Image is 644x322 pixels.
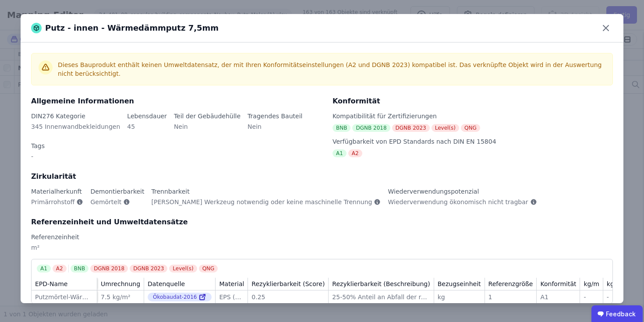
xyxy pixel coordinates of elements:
[438,293,481,301] div: kg
[488,280,533,288] div: Referenzgröße
[31,198,74,206] span: Primärrohstoff
[584,280,599,288] div: kg/m
[148,280,185,288] div: Datenquelle
[31,243,613,259] div: m²
[152,198,372,206] span: [PERSON_NAME] Werkzeug notwendig oder keine maschinelle Trennung
[101,280,140,288] div: Umrechnung
[127,122,167,138] div: 45
[53,265,67,272] div: A2
[174,122,241,138] div: Nein
[31,217,613,227] div: Referenzeinheit und Umweltdatensätze
[219,280,244,288] div: Material
[31,171,613,182] div: Zirkularität
[584,293,599,301] div: -
[31,142,45,150] div: Tags
[438,280,481,288] div: Bezugseinheit
[488,293,533,301] div: 1
[174,112,241,120] div: Teil der Gebäudehülle
[37,265,51,272] div: A1
[333,124,350,132] div: BNB
[332,293,430,301] div: 25-50% Anteil an Abfall der recycled wird
[127,112,167,120] div: Lebensdauer
[101,293,140,301] div: 7.5 kg/m²
[199,265,218,272] div: QNG
[130,265,167,272] div: DGNB 2023
[432,124,459,132] div: Level(s)
[607,280,625,288] div: kg/m²
[251,280,325,288] div: Rezyklierbarkeit (Score)
[388,187,537,196] div: Wiederverwendungspotenzial
[251,293,325,301] div: 0.25
[388,198,528,206] span: Wiederverwendung ökonomisch nicht tragbar
[90,187,144,196] div: Demontierbarkeit
[31,22,219,34] div: Putz - innen - Wärmedämmputz 7,5mm
[35,293,93,301] div: Putzmörtel-Wärmedämmputz
[71,265,88,272] div: BNB
[31,152,45,168] div: -
[31,96,322,106] div: Allgemeine Informationen
[219,293,244,301] div: EPS (Expandiertes Polystyrol)
[348,149,362,157] div: A2
[540,293,576,301] div: A1
[333,112,613,120] div: Kompatibilität für Zertifizierungen
[31,112,120,120] div: DIN276 Kategorie
[332,280,430,288] div: Rezyklierbarkeit (Beschreibung)
[35,280,67,288] div: EPD-Name
[333,149,347,157] div: A1
[148,293,212,301] div: Ökobaudat-2016
[248,112,302,120] div: Tragendes Bauteil
[333,96,613,106] div: Konformität
[392,124,430,132] div: DGNB 2023
[31,187,83,196] div: Materialherkunft
[31,122,120,138] div: 345 Innenwandbekleidungen
[333,137,613,146] div: Verfügbarkeit von EPD Standards nach DIN EN 15804
[461,124,480,132] div: QNG
[90,198,121,206] span: Gemörtelt
[540,280,576,288] div: Konformität
[607,293,625,301] div: -
[90,265,128,272] div: DGNB 2018
[169,265,197,272] div: Level(s)
[352,124,390,132] div: DGNB 2018
[248,122,302,138] div: Nein
[152,187,381,196] div: Trennbarkeit
[31,233,613,241] div: Referenzeinheit
[58,60,605,78] div: Dieses Bauprodukt enthält keinen Umweltdatensatz, der mit Ihren Konformitätseinstellungen (A2 und...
